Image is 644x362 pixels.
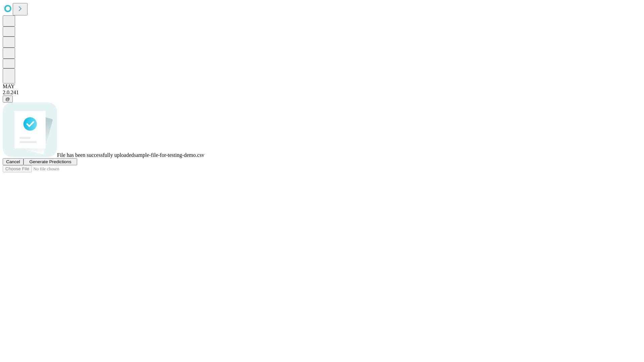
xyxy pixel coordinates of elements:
span: sample-file-for-testing-demo.csv [134,152,204,158]
span: @ [5,97,10,102]
span: File has been successfully uploaded [57,152,134,158]
button: Generate Predictions [23,158,77,165]
button: Cancel [3,158,23,165]
span: Generate Predictions [29,159,71,164]
div: 2.0.241 [3,89,641,96]
button: @ [3,96,13,103]
span: Cancel [6,159,20,164]
div: MAY [3,83,641,89]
